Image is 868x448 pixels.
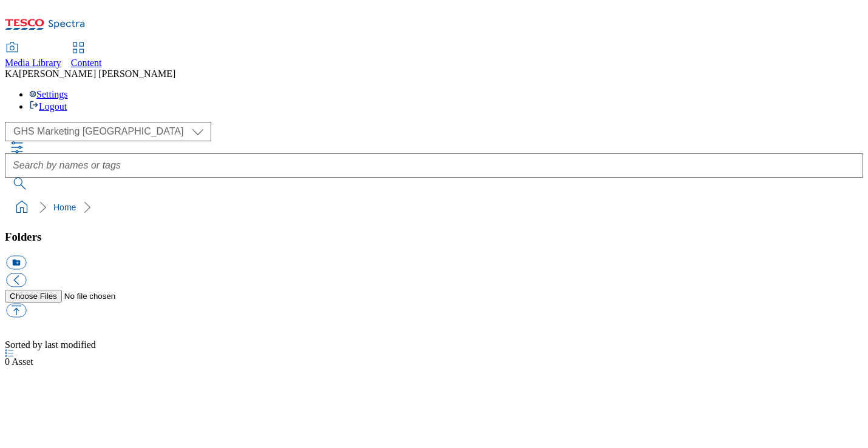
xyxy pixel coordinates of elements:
[12,198,32,217] a: home
[5,339,96,350] span: Sorted by last modified
[5,153,863,178] input: Search by names or tags
[5,58,61,68] span: Media Library
[5,356,12,367] span: 0
[29,89,68,99] a: Settings
[5,196,863,219] nav: breadcrumb
[71,43,102,69] a: Content
[29,101,67,112] a: Logout
[71,58,102,68] span: Content
[5,69,19,79] span: KA
[19,69,175,79] span: [PERSON_NAME] [PERSON_NAME]
[5,356,33,367] span: Asset
[53,202,76,212] a: Home
[5,43,61,69] a: Media Library
[5,230,863,244] h3: Folders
